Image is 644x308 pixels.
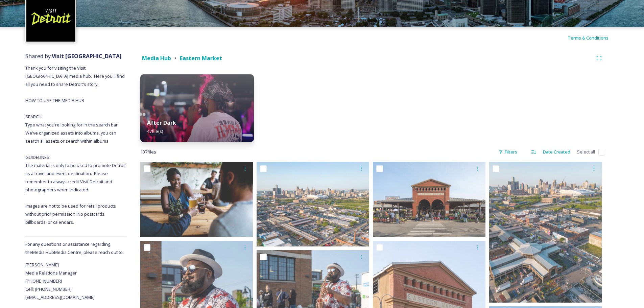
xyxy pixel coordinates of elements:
[568,35,609,41] span: Terms & Conditions
[140,74,254,142] img: 627e1797-cc08-43bf-959b-633d2f8bea0e.jpg
[568,34,619,42] a: Terms & Conditions
[142,54,171,62] strong: Media Hub
[577,149,595,155] span: Select all
[495,145,521,159] div: Filters
[140,162,253,237] img: Eastern_Market_Brewery_photo_by_Gerard-and-Belevender-Duration_Unlimited-DMCVB-400.jpg
[25,52,122,60] span: Shared by:
[489,162,602,303] img: 7f9d3a6d7925d501edd579e1d0b16ee35a01d72f01389d538a74e349a12b5f56.jpg
[52,52,122,60] strong: Visit [GEOGRAPHIC_DATA]
[147,128,163,134] span: 47 file(s)
[147,119,176,126] strong: After Dark
[25,65,127,225] span: Thank you for visiting the Visit [GEOGRAPHIC_DATA] media hub. Here you'll find all you need to sh...
[373,162,485,237] img: 5ecbba2dcc7f9c09b38e5c9cd6fe851431c0f43bd4784a50eac9fbebe2f8f887.jpg
[140,149,156,155] span: 137 file s
[257,162,369,246] img: a446e164c8661f3ef5e4060287a26f941597e69278bc08232901e255f61df570.jpg
[540,145,574,159] div: Date Created
[25,241,124,255] span: For any questions or assistance regarding the Media Hub Media Centre, please reach out to:
[180,54,222,62] strong: Eastern Market
[25,262,95,300] span: [PERSON_NAME] Media Relations Manager [PHONE_NUMBER] Cell: [PHONE_NUMBER] [EMAIL_ADDRESS][DOMAIN_...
